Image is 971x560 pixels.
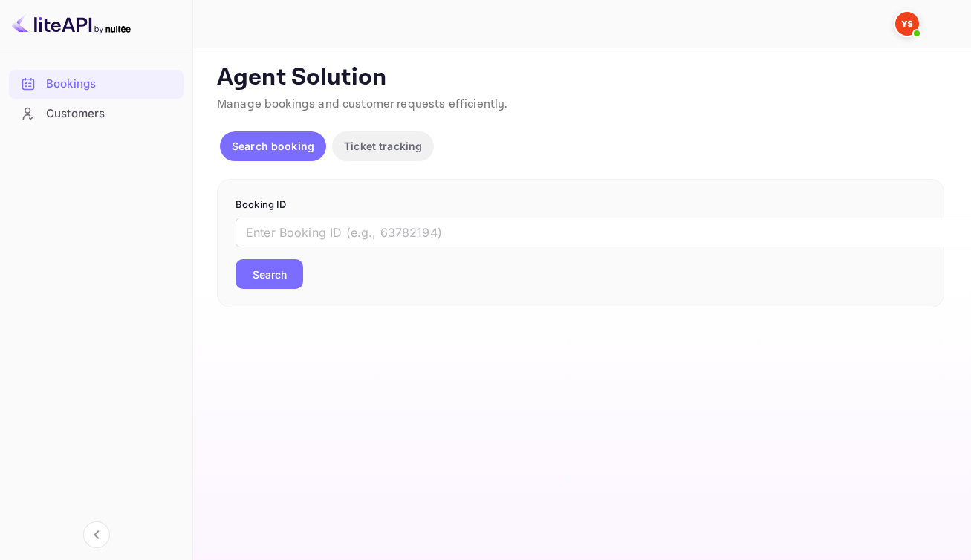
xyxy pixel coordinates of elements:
[9,100,184,127] a: Customers
[83,521,110,548] button: Collapse navigation
[344,138,422,154] p: Ticket tracking
[12,12,131,36] img: LiteAPI logo
[46,76,176,93] div: Bookings
[46,105,176,123] div: Customers
[9,70,184,99] div: Bookings
[236,198,926,212] p: Booking ID
[217,63,944,93] p: Agent Solution
[9,100,184,128] div: Customers
[9,70,184,97] a: Bookings
[217,97,508,112] span: Manage bookings and customer requests efficiently.
[236,259,303,289] button: Search
[232,138,314,154] p: Search booking
[895,12,919,36] img: Yandex Support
